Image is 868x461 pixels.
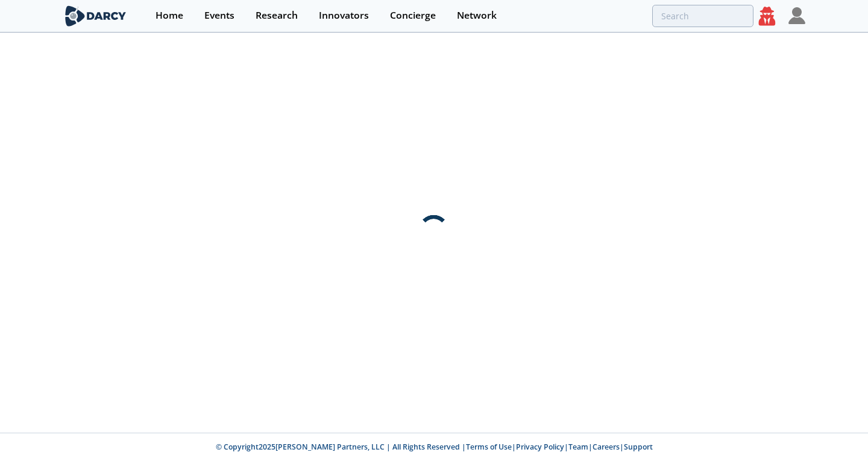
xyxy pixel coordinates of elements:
input: Advanced Search [652,5,753,27]
img: Profile [788,7,805,24]
div: Network [457,11,497,20]
a: Careers [593,442,620,452]
a: Terms of Use [466,442,512,452]
a: Support [624,442,653,452]
a: Team [568,442,588,452]
div: Events [204,11,234,20]
div: Innovators [319,11,369,20]
p: © Copyright 2025 [PERSON_NAME] Partners, LLC | All Rights Reserved | | | | | [17,442,851,453]
div: Research [256,11,298,20]
div: Home [156,11,183,20]
img: logo-wide.svg [63,5,128,27]
a: Privacy Policy [516,442,564,452]
div: Concierge [390,11,436,20]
